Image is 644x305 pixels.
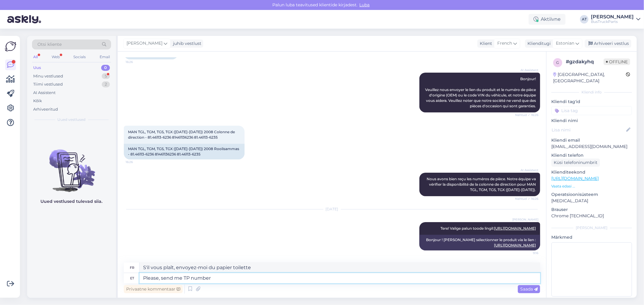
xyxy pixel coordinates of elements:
input: Lisa tag [551,106,632,115]
div: # gzdakyhq [566,58,604,65]
div: Minu vestlused [33,73,63,79]
div: Privaatne kommentaar [124,285,183,293]
p: Kliendi email [551,137,632,143]
p: Kliendi tag'id [551,99,632,105]
div: All [32,53,39,61]
div: Uus [33,65,41,71]
p: Operatsioonisüsteem [551,191,632,198]
p: [MEDICAL_DATA] [551,198,632,204]
span: Nous avons bien reçu les numéros de pièce. Notre équipe va vérifier la disponibilité de la colonn... [427,177,537,192]
p: Klienditeekond [551,169,632,175]
span: Tere! Valige palun toode lingil: [441,226,536,231]
div: 0 [101,65,110,71]
p: Kliendi telefon [551,152,632,159]
div: AI Assistent [33,90,56,96]
p: Chrome [TECHNICAL_ID] [551,213,632,219]
div: 5 [102,73,110,79]
input: Lisa nimi [552,127,625,133]
span: [PERSON_NAME] [127,40,162,47]
a: [URL][DOMAIN_NAME] [494,226,536,231]
div: fr [130,263,134,273]
textarea: Please, send me TP number [139,273,540,283]
span: 9:16 [516,251,538,255]
p: Vaata edasi ... [551,184,632,189]
span: Nähtud ✓ 16:26 [515,113,538,117]
div: juhib vestlust [171,40,201,47]
span: 16:26 [126,60,148,64]
div: Aktiivne [529,14,566,25]
span: Otsi kliente [37,41,62,48]
a: [URL][DOMAIN_NAME] [551,176,599,181]
p: Märkmed [551,234,632,241]
a: [PERSON_NAME]BusTruckParts [591,14,640,24]
div: Klienditugi [525,40,551,47]
span: Saada [520,286,538,292]
span: AI Assistent [516,68,538,72]
span: AI Assistent [516,168,538,172]
div: Bonjour ! [PERSON_NAME] sélectionner le produit via le lien : [419,235,540,250]
div: [PERSON_NAME] [591,14,634,19]
span: Luba [358,2,372,8]
p: Uued vestlused tulevad siia. [41,198,103,205]
div: [DATE] [124,206,540,212]
div: Kõik [33,98,42,104]
span: French [497,40,512,47]
div: MAN TGL, TGM, TGS, TGX ([DATE]-[DATE]) 2008 Roolisammas - 81.46113-6236 81461136236 81.46113-6235 [124,144,245,159]
a: [URL][DOMAIN_NAME] [494,243,536,247]
div: Socials [72,53,87,61]
div: [GEOGRAPHIC_DATA], [GEOGRAPHIC_DATA] [553,71,626,84]
div: Tiimi vestlused [33,81,63,87]
span: Offline [604,58,630,65]
div: Küsi telefoninumbrit [551,159,600,167]
p: Kliendi nimi [551,118,632,124]
span: 16:26 [126,160,148,164]
div: 2 [102,81,110,87]
img: No chats [27,139,116,193]
p: [EMAIL_ADDRESS][DOMAIN_NAME] [551,143,632,150]
div: Web [50,53,61,61]
div: et [130,273,134,283]
span: Nähtud ✓ 16:26 [515,197,538,201]
div: AT [580,15,588,24]
div: BusTruckParts [591,19,634,24]
span: MAN TGL, TGM, TGS, TGX ([DATE]-[DATE]) 2008 Colonne de direction - 81.46113-6236 81461136236 81.4... [128,130,236,140]
p: Brauser [551,206,632,213]
div: Email [98,53,111,61]
div: [PERSON_NAME] [551,225,632,231]
textarea: S'il vous plaît, envoyez-moi du papier toilette [139,263,540,273]
div: Klient [477,40,492,47]
img: Askly Logo [5,41,16,52]
span: [PERSON_NAME] [512,217,538,222]
div: Arhiveeri vestlus [585,39,631,48]
div: Arhiveeritud [33,106,58,112]
span: Estonian [556,40,574,47]
span: g [556,60,559,65]
span: Uued vestlused [58,117,86,122]
div: Kliendi info [551,90,632,95]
